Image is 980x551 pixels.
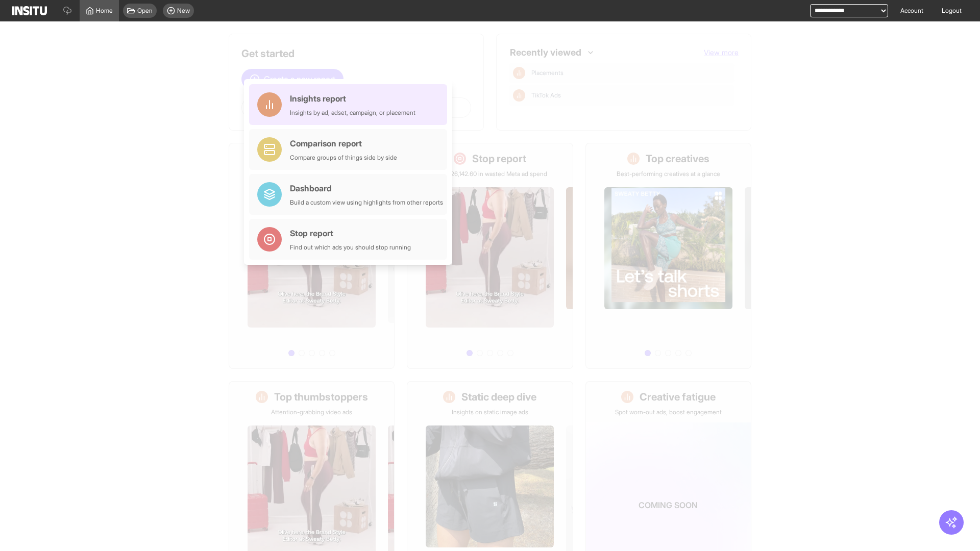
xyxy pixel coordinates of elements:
div: Compare groups of things side by side [290,154,397,162]
span: New [177,7,190,15]
div: Stop report [290,227,411,239]
div: Insights by ad, adset, campaign, or placement [290,109,415,117]
div: Comparison report [290,137,397,149]
img: Logo [12,6,47,15]
div: Find out which ads you should stop running [290,243,411,252]
div: Dashboard [290,182,443,194]
div: Build a custom view using highlights from other reports [290,198,443,207]
span: Home [96,7,113,15]
span: Open [137,7,153,15]
div: Insights report [290,92,415,105]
